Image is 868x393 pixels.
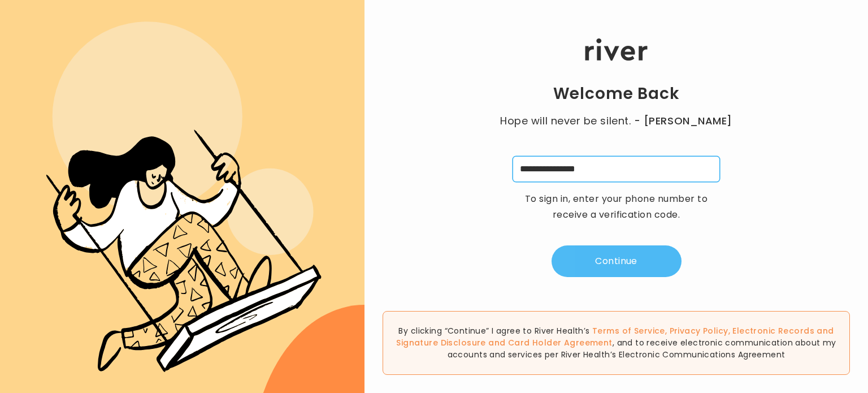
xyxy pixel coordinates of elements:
[552,245,682,277] button: Continue
[448,337,836,360] span: , and to receive electronic communication about my accounts and services per River Health’s Elect...
[553,84,680,104] h1: Welcome Back
[489,113,744,129] p: Hope will never be silent.
[396,325,834,348] a: Electronic Records and Signature Disclosure
[670,325,728,336] a: Privacy Policy
[592,325,665,336] a: Terms of Service
[518,191,715,223] p: To sign in, enter your phone number to receive a verification code.
[634,113,732,129] span: - [PERSON_NAME]
[396,325,834,348] span: , , and
[508,337,613,348] a: Card Holder Agreement
[383,311,850,375] div: By clicking “Continue” I agree to River Health’s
